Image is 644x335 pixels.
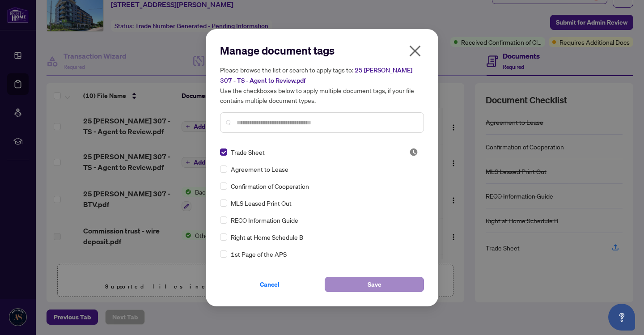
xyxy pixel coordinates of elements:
[368,277,381,292] span: Save
[409,148,418,157] img: status
[231,215,298,225] span: RECO Information Guide
[260,277,280,292] span: Cancel
[231,164,288,174] span: Agreement to Lease
[220,277,319,292] button: Cancel
[231,147,265,157] span: Trade Sheet
[608,304,635,331] button: Open asap
[220,66,412,85] span: 25 [PERSON_NAME] 307 - TS - Agent to Review.pdf
[231,232,303,242] span: Right at Home Schedule B
[409,148,418,157] span: Pending Review
[220,43,424,58] h2: Manage document tags
[325,277,424,292] button: Save
[231,181,309,191] span: Confirmation of Cooperation
[231,249,287,259] span: 1st Page of the APS
[408,44,422,58] span: close
[220,65,424,105] h5: Please browse the list or search to apply tags to: Use the checkboxes below to apply multiple doc...
[231,198,292,208] span: MLS Leased Print Out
